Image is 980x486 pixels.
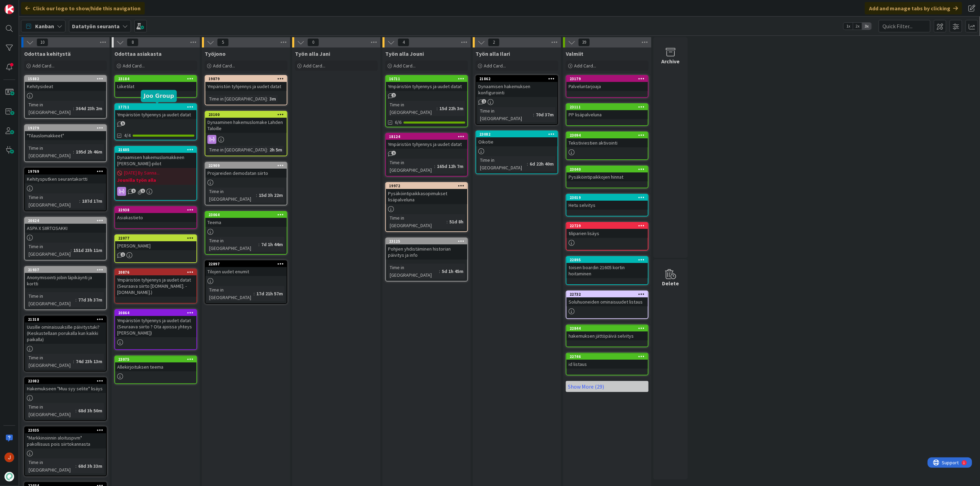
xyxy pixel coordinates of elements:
div: Hakemukseen "Muu syy selite" lisäys [25,384,106,393]
div: Time in [GEOGRAPHIC_DATA] [388,214,447,229]
div: Time in [GEOGRAPHIC_DATA] [27,354,73,369]
div: 20864 [115,310,196,316]
div: 1 [36,3,38,8]
div: 22035 [28,428,106,433]
a: 22082Hakemukseen "Muu syy selite" lisäysTime in [GEOGRAPHIC_DATA]:68d 3h 50m [24,377,107,421]
span: 1 [131,189,136,193]
span: Työn alla Jani [295,50,330,57]
a: 22909Projareiden demodatan siirtoTime in [GEOGRAPHIC_DATA]:15d 3h 22m [205,162,287,205]
div: Time in [GEOGRAPHIC_DATA] [27,144,73,159]
span: : [267,146,268,154]
a: 23064TeemaTime in [GEOGRAPHIC_DATA]:7d 1h 44m [205,211,287,255]
div: 22077 [115,235,196,241]
span: : [447,218,448,225]
div: Time in [GEOGRAPHIC_DATA] [207,95,267,103]
a: 23075Allekirjoituksen teema [114,356,197,384]
span: : [75,407,76,414]
div: 23100 [208,112,287,117]
span: : [73,105,74,112]
div: "Tilauslomakkeet" [25,131,106,140]
a: 22035"Markkinoinnin aloituspvm" pakollisuus pois siirtokannastaTime in [GEOGRAPHIC_DATA]:68d 3h 33m [24,426,107,476]
a: 17711Ympäristön tyhjennys ja uudet datat4/4 [114,103,197,140]
div: Time in [GEOGRAPHIC_DATA] [207,237,258,252]
div: "Markkinoinnin aloituspvm" pakollisuus pois siirtokannasta [25,433,106,448]
div: 70d 37m [534,111,555,118]
span: Työjono [205,50,226,57]
div: 23094 [566,132,648,138]
div: Dynaamisen hakemuksen konfigurointi [476,82,558,97]
img: Visit kanbanzone.com [4,4,14,14]
a: Show More (29) [566,381,649,392]
div: 22895toisen boardin 21605 kortin hoitaminen [566,257,648,278]
a: 18124Ympäristön tyhjennys ja uudet datatTime in [GEOGRAPHIC_DATA]:165d 12h 7m [385,133,468,177]
div: Time in [GEOGRAPHIC_DATA] [388,264,439,279]
span: 2x [853,23,862,30]
span: Odottaa kehitystä [24,50,71,57]
div: 21318 [25,316,106,323]
div: id listaus [566,360,648,369]
span: Add Card... [213,63,235,69]
div: Allekirjoituksen teema [115,362,196,371]
div: Add and manage tabs by clicking [865,2,962,14]
span: 1 [391,93,396,97]
div: Ympäristön tyhjennys ja uudet datat [205,82,287,91]
div: 16711 [386,76,467,82]
div: 22732 [566,291,648,297]
span: 1 [482,99,486,104]
div: 22895 [570,257,648,262]
div: 23100Dynaaminen hakemuslomake Lahden Taloille [205,112,287,133]
span: 1 [391,151,396,155]
div: 23179Palveluntarjoaja [566,76,648,91]
div: 23094 [570,133,648,138]
div: 22938Asiakastieto [115,207,196,222]
div: 17711 [115,104,196,110]
div: 23111 [570,105,648,109]
div: Liiketilat [115,82,196,91]
span: Add Card... [32,63,54,69]
div: Asiakastieto [115,213,196,222]
div: Pysäköintipaikkasopimukset lisäpalveluna [386,189,467,204]
div: 21605Dynaamisen hakemuslomakkeen [PERSON_NAME]-pilot [115,147,196,168]
span: Add Card... [303,63,325,69]
div: 18124 [386,134,467,140]
b: Jounilla työn alla [117,177,194,183]
div: 22082 [25,378,106,384]
div: 23082 [476,131,558,137]
div: 23040Pysäköintipaikkojen hinnat [566,166,648,181]
a: 20624ASPA X SIIRTOSAKKITime in [GEOGRAPHIC_DATA]:151d 23h 11m [24,217,107,261]
div: 19279 [28,126,106,130]
div: 19879 [208,76,287,81]
span: 5 [121,121,125,126]
div: 23075Allekirjoituksen teema [115,356,196,371]
a: 15882KehitysideatTime in [GEOGRAPHIC_DATA]:364d 23h 2m [24,75,107,119]
a: 19769Kehitysputken seurantakorttiTime in [GEOGRAPHIC_DATA]:187d 17m [24,168,107,211]
a: 20876Ympäristön tyhjennys ja uudet datat (Seuraava siirto [DOMAIN_NAME]. - [DOMAIN_NAME].) [114,268,197,304]
div: 21862 [479,76,558,81]
div: Ympäristön tyhjennys ja uudet datat [386,82,467,91]
a: 19972Pysäköintipaikkasopimukset lisäpalvelunaTime in [GEOGRAPHIC_DATA]:51d 8h [385,182,468,232]
div: Palveluntarjoaja [566,82,648,91]
div: 22897 [208,262,287,266]
span: [DATE] By Sanna... [124,169,160,177]
span: 4/4 [124,132,131,139]
div: 23019Hetu selvitys [566,194,648,210]
div: 19279"Tilauslomakkeet" [25,125,106,140]
a: 22938Asiakastieto [114,206,197,229]
div: 23100 [205,112,287,118]
div: 3m [268,95,278,103]
a: 22732Soluhuoneiden ominaisuudet listaus [566,290,649,319]
a: 23125Pohjien yhdistäminen historian päivitys ja infoTime in [GEOGRAPHIC_DATA]:5d 1h 45m [385,237,468,282]
div: 20864 [118,310,196,315]
div: 20624ASPA X SIIRTOSAKKI [25,218,106,233]
div: 23075 [115,356,196,362]
div: 22746 [570,354,648,359]
a: 22077[PERSON_NAME] [114,234,197,263]
div: 15d 22h 3m [438,105,465,112]
span: Kanban [35,22,54,30]
div: 22938 [115,207,196,213]
span: : [533,111,534,118]
div: 2h 5m [268,146,284,154]
div: 23082 [479,132,558,137]
h5: Joo Group [144,93,174,99]
a: 23019Hetu selvitys [566,194,649,216]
